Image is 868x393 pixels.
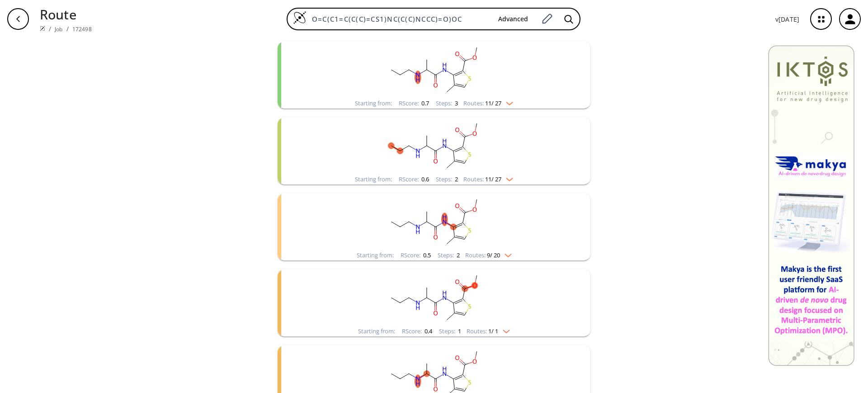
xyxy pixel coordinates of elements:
div: RScore : [399,176,429,182]
div: Starting from: [355,100,392,106]
li: / [49,24,51,33]
img: Banner [768,45,854,366]
a: 172498 [72,25,92,33]
div: RScore : [399,100,429,106]
div: Routes: [465,252,512,258]
div: RScore : [402,328,432,334]
div: Steps : [439,328,461,334]
svg: CCCNC(C)C(=O)Nc1c(C)csc1C(=O)OC [316,270,552,326]
button: Advanced [491,11,535,28]
span: 2 [455,251,460,259]
span: 0.6 [420,175,429,183]
svg: CCCNC(C)C(=O)Nc1c(C)csc1C(=O)OC [316,118,552,174]
p: Route [40,5,92,24]
span: 0.4 [423,327,432,335]
svg: CCCNC(C)C(=O)Nc1c(C)csc1C(=O)OC [316,194,552,250]
span: 11 / 27 [485,100,501,106]
span: 0.7 [420,99,429,107]
img: Spaya logo [40,26,45,31]
div: Routes: [463,176,513,182]
svg: CCCNC(C)C(=O)Nc1c(C)csc1C(=O)OC [316,42,552,98]
input: Enter SMILES [307,14,491,24]
span: 3 [453,99,458,107]
img: Down [501,98,513,105]
span: 1 [457,327,461,335]
div: Steps : [436,176,458,182]
span: 9 / 20 [487,252,500,258]
li: / [66,24,69,33]
span: 11 / 27 [485,176,501,182]
span: 0.5 [422,251,431,259]
div: Steps : [438,252,460,258]
span: 2 [453,175,458,183]
p: v [DATE] [775,14,799,24]
div: RScore : [401,252,431,258]
div: Routes: [463,100,513,106]
div: Starting from: [355,176,392,182]
img: Down [500,250,512,257]
img: Down [501,174,513,181]
div: Starting from: [357,252,394,258]
div: Routes: [467,328,510,334]
span: 1 / 1 [488,328,498,334]
img: Down [498,326,510,333]
a: Job [55,25,62,33]
div: Starting from: [358,328,395,334]
div: Steps : [436,100,458,106]
img: Logo Spaya [293,11,307,24]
